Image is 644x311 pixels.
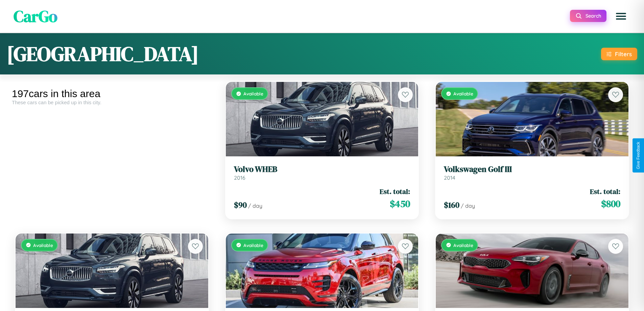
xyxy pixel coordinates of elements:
[234,164,410,174] h3: Volvo WHEB
[234,199,247,210] span: $ 90
[390,197,410,210] span: $ 450
[636,142,641,169] div: Give Feedback
[612,7,630,26] button: Open menu
[444,199,459,210] span: $ 160
[234,164,410,181] a: Volvo WHEB2016
[12,99,212,105] div: These cars can be picked up in this city.
[33,242,53,248] span: Available
[615,50,632,58] div: Filters
[243,242,263,248] span: Available
[444,164,620,174] h3: Volkswagen Golf III
[234,174,245,181] span: 2016
[461,202,475,209] span: / day
[453,91,473,96] span: Available
[570,10,606,22] button: Search
[243,91,263,96] span: Available
[380,186,410,196] span: Est. total:
[248,202,262,209] span: / day
[586,13,601,19] span: Search
[7,40,199,68] h1: [GEOGRAPHIC_DATA]
[14,5,57,27] span: CarGo
[12,88,212,99] div: 197 cars in this area
[590,186,620,196] span: Est. total:
[444,164,620,181] a: Volkswagen Golf III2014
[444,174,455,181] span: 2014
[601,197,620,210] span: $ 800
[601,48,637,60] button: Filters
[453,242,473,248] span: Available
